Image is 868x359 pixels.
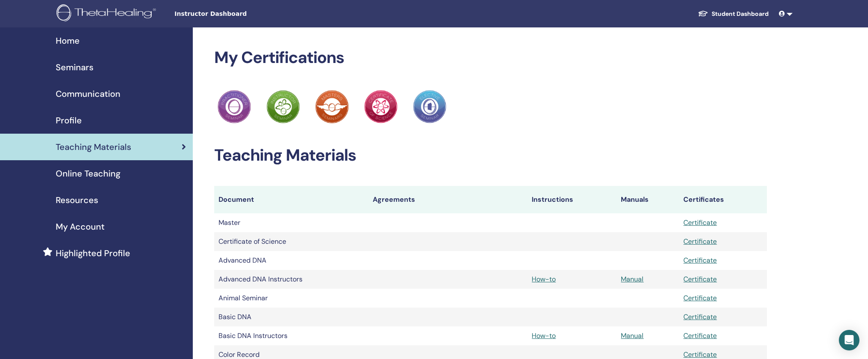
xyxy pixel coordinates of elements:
[683,312,717,321] a: Certificate
[527,186,617,213] th: Instructions
[214,232,368,251] td: Certificate of Science
[691,6,775,22] a: Student Dashboard
[315,90,349,123] img: Practitioner
[214,48,767,68] h2: My Certifications
[214,146,767,165] h2: Teaching Materials
[57,4,159,24] img: logo.png
[683,218,717,227] a: Certificate
[56,167,120,180] span: Online Teaching
[621,331,644,340] a: Manual
[56,114,82,127] span: Profile
[683,237,717,246] a: Certificate
[413,90,446,123] img: Practitioner
[214,186,368,213] th: Document
[266,90,300,123] img: Practitioner
[214,251,368,270] td: Advanced DNA
[683,293,717,302] a: Certificate
[218,90,251,123] img: Practitioner
[56,34,80,47] span: Home
[683,256,717,265] a: Certificate
[683,275,717,284] a: Certificate
[56,220,105,233] span: My Account
[56,141,131,153] span: Teaching Materials
[679,186,766,213] th: Certificates
[214,270,368,289] td: Advanced DNA Instructors
[617,186,679,213] th: Manuals
[621,275,644,284] a: Manual
[214,326,368,345] td: Basic DNA Instructors
[698,10,708,17] img: graduation-cap-white.svg
[683,331,717,340] a: Certificate
[532,331,556,340] a: How-to
[56,61,93,74] span: Seminars
[214,213,368,232] td: Master
[683,350,717,359] a: Certificate
[56,87,120,100] span: Communication
[364,90,398,123] img: Practitioner
[56,194,98,206] span: Resources
[214,308,368,326] td: Basic DNA
[368,186,527,213] th: Agreements
[532,275,556,284] a: How-to
[56,247,130,260] span: Highlighted Profile
[839,330,859,350] div: Open Intercom Messenger
[214,289,368,308] td: Animal Seminar
[174,9,303,18] span: Instructor Dashboard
